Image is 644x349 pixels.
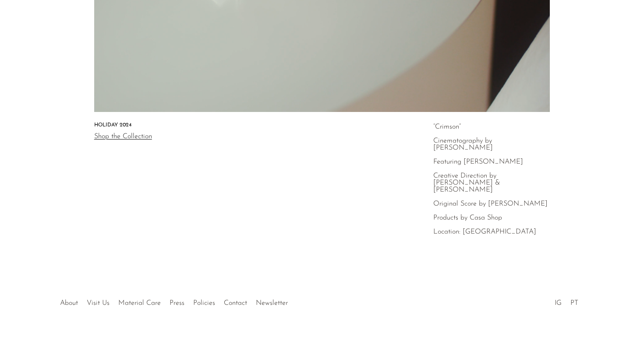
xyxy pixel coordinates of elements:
[118,300,161,307] a: Material Care
[433,214,550,235] p: Products by Casa Shop Location: [GEOGRAPHIC_DATA]
[170,300,184,307] a: Press
[94,121,131,129] h3: Holiday 2024
[570,300,578,307] a: PT
[555,300,562,307] a: IG
[433,137,550,165] p: Cinematography by [PERSON_NAME] Featuring [PERSON_NAME]
[193,300,215,307] a: Policies
[433,123,550,130] p: “Crimson”
[433,200,550,207] p: Original Score by [PERSON_NAME]
[60,300,78,307] a: About
[224,300,247,307] a: Contact
[550,293,583,309] ul: Social Medias
[87,300,110,307] a: Visit Us
[94,133,152,140] a: Shop the Collection
[56,293,292,309] ul: Quick links
[433,172,550,193] p: Creative Direction by [PERSON_NAME] & [PERSON_NAME]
